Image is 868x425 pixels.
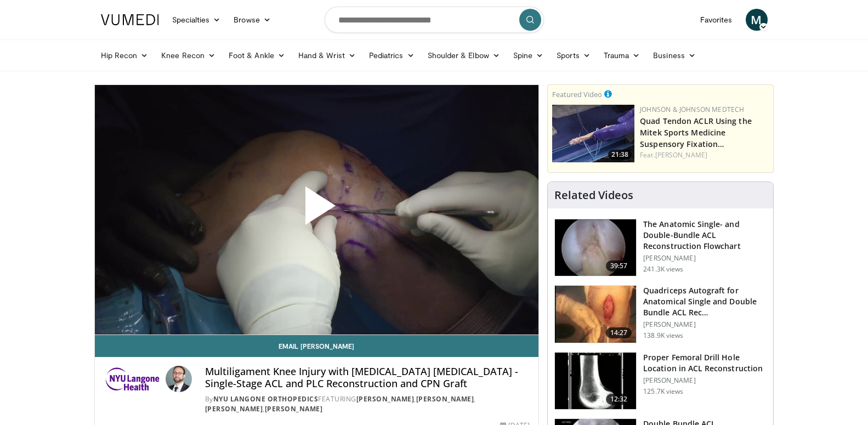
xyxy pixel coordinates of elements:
[554,285,767,343] a: 14:27 Quadriceps Autograft for Anatomical Single and Double Bundle ACL Rec… [PERSON_NAME] 138.9K ...
[552,105,634,162] a: 21:38
[362,44,421,66] a: Pediatrics
[643,285,767,318] h3: Quadriceps Autograft for Anatomical Single and Double Bundle ACL Rec…
[555,353,636,410] img: Title_01_100001165_3.jpg.150x105_q85_crop-smart_upscale.jpg
[205,366,530,389] h4: Multiligament Knee Injury with [MEDICAL_DATA] [MEDICAL_DATA] - Single-Stage ACL and PLC Reconstru...
[643,219,767,252] h3: The Anatomic Single- and Double-Bundle ACL Reconstruction Flowchart
[643,376,767,385] p: [PERSON_NAME]
[643,331,683,340] p: 138.9K views
[655,150,707,160] a: [PERSON_NAME]
[155,44,222,66] a: Knee Recon
[507,44,550,66] a: Spine
[606,394,632,405] span: 12:32
[292,44,362,66] a: Hand & Wrist
[643,387,683,396] p: 125.7K views
[694,9,739,31] a: Favorites
[218,156,415,264] button: Play Video
[205,394,530,414] div: By FEATURING , , ,
[95,85,539,335] video-js: Video Player
[554,352,767,410] a: 12:32 Proper Femoral Drill Hole Location in ACL Reconstruction [PERSON_NAME] 125.7K views
[746,9,768,31] a: M
[416,394,474,404] a: [PERSON_NAME]
[550,44,597,66] a: Sports
[222,44,292,66] a: Foot & Ankle
[606,260,632,271] span: 39:57
[552,89,602,99] small: Featured Video
[554,219,767,277] a: 39:57 The Anatomic Single- and Double-Bundle ACL Reconstruction Flowchart [PERSON_NAME] 241.3K views
[555,219,636,276] img: Fu_0_3.png.150x105_q85_crop-smart_upscale.jpg
[608,150,632,160] span: 21:38
[421,44,507,66] a: Shoulder & Elbow
[94,44,155,66] a: Hip Recon
[104,366,161,392] img: NYU Langone Orthopedics
[597,44,647,66] a: Trauma
[227,9,277,31] a: Browse
[643,320,767,329] p: [PERSON_NAME]
[213,394,319,404] a: NYU Langone Orthopedics
[166,366,192,392] img: Avatar
[554,189,633,202] h4: Related Videos
[643,265,683,274] p: 241.3K views
[356,394,415,404] a: [PERSON_NAME]
[325,7,544,33] input: Search topics, interventions
[552,105,634,162] img: b78fd9da-dc16-4fd1-a89d-538d899827f1.150x105_q85_crop-smart_upscale.jpg
[166,9,228,31] a: Specialties
[555,286,636,343] img: 281064_0003_1.png.150x105_q85_crop-smart_upscale.jpg
[265,404,323,413] a: [PERSON_NAME]
[646,44,702,66] a: Business
[606,327,632,338] span: 14:27
[640,150,769,160] div: Feat.
[95,335,539,357] a: Email [PERSON_NAME]
[643,352,767,374] h3: Proper Femoral Drill Hole Location in ACL Reconstruction
[101,14,159,25] img: VuMedi Logo
[640,105,744,114] a: Johnson & Johnson MedTech
[205,404,263,413] a: [PERSON_NAME]
[640,116,752,149] a: Quad Tendon ACLR Using the Mitek Sports Medicine Suspensory Fixation…
[643,254,767,263] p: [PERSON_NAME]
